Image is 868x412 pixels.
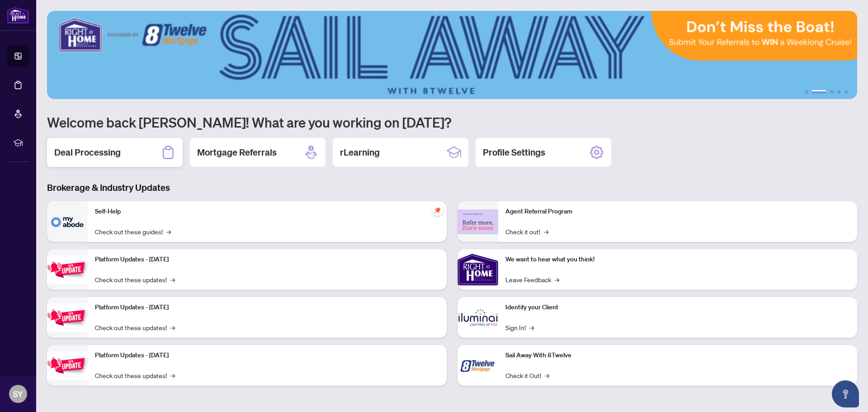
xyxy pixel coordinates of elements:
[458,345,498,386] img: Sail Away With 8Twelve
[95,322,175,332] a: Check out these updates!→
[832,380,859,407] button: Open asap
[505,370,549,380] a: Check it Out!→
[95,350,439,360] p: Platform Updates - [DATE]
[95,275,175,284] a: Check out these updates!→
[844,90,848,94] button: 5
[505,227,548,237] a: Check it out!→
[7,7,29,24] img: logo
[529,322,534,332] span: →
[545,370,549,380] span: →
[458,209,498,234] img: Agent Referral Program
[170,322,175,332] span: →
[458,297,498,338] img: Identify your Client
[505,255,850,265] p: We want to hear what you think!
[47,256,88,284] img: Platform Updates - July 21, 2025
[47,351,88,380] img: Platform Updates - June 23, 2025
[458,249,498,290] img: We want to hear what you think!
[505,303,850,313] p: Identify your Client
[47,181,857,194] h3: Brokerage & Industry Updates
[170,275,175,284] span: →
[830,90,834,94] button: 3
[47,11,857,99] img: Slide 1
[837,90,841,94] button: 4
[47,114,857,131] h1: Welcome back [PERSON_NAME]! What are you working on [DATE]?
[170,370,175,380] span: →
[47,303,88,332] img: Platform Updates - July 8, 2025
[505,350,850,360] p: Sail Away With 8Twelve
[95,303,439,313] p: Platform Updates - [DATE]
[95,370,175,380] a: Check out these updates!→
[544,227,548,237] span: →
[483,146,545,159] h2: Profile Settings
[95,227,171,237] a: Check out these guides!→
[197,146,277,159] h2: Mortgage Referrals
[166,227,171,237] span: →
[555,275,559,284] span: →
[505,207,850,217] p: Agent Referral Program
[54,146,121,159] h2: Deal Processing
[505,322,534,332] a: Sign In!→
[47,201,88,242] img: Self-Help
[805,90,808,94] button: 1
[340,146,380,159] h2: rLearning
[505,275,559,284] a: Leave Feedback→
[95,207,439,217] p: Self-Help
[13,388,23,400] span: SY
[812,90,826,94] button: 2
[95,255,439,265] p: Platform Updates - [DATE]
[432,205,443,216] span: pushpin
